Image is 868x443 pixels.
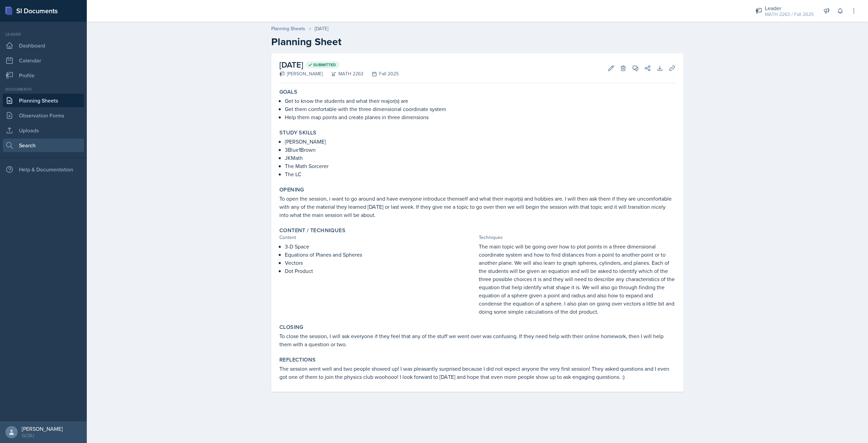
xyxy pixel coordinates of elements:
p: JKMath [285,154,675,162]
a: Dashboard [3,39,84,52]
p: Equations of Planes and Spheres [285,251,476,259]
div: Content [279,234,476,241]
label: Reflections [279,356,316,363]
div: Documents [3,86,84,92]
p: 3-D Space [285,242,476,251]
div: [PERSON_NAME] [22,425,63,432]
p: To close the session, I will ask everyone if they feel that any of the stuff we went over was con... [279,332,675,348]
a: Search [3,139,84,152]
a: Observation Forms [3,109,84,122]
label: Study Skills [279,129,317,136]
div: Techniques [479,234,675,241]
a: Uploads [3,124,84,137]
p: The LC [285,170,675,178]
p: Get to know the students and what their major(s) are [285,97,675,105]
p: 3Blue1Brown [285,146,675,154]
div: [DATE] [315,25,328,32]
p: Get them comfortable with the three dimensional coordinate system [285,105,675,113]
p: Help them map points and create planes in three dimensions [285,113,675,121]
a: Planning Sheets [3,94,84,107]
label: Content / Techniques [279,227,346,234]
label: Goals [279,89,297,95]
p: The main topic will be going over how to plot points in a three dimensional coordinate system and... [479,242,675,316]
p: The Math Sorcerer [285,162,675,170]
div: Leader [765,4,814,12]
a: Planning Sheets [271,25,305,32]
p: Vectors [285,259,476,267]
div: Leader [3,31,84,37]
a: Calendar [3,54,84,67]
a: Profile [3,69,84,82]
div: [PERSON_NAME] [279,70,323,77]
div: GCSU [22,432,63,439]
p: The session went well and two people showed up! I was pleasantly surprised because I did not expe... [279,365,675,381]
div: Help & Documentation [3,163,84,176]
span: Submitted [313,62,336,68]
label: Opening [279,186,304,193]
p: Dot Product [285,267,476,275]
div: MATH 2263 [323,70,363,77]
p: To open the session, i want to go around and have everyone introduce themself and what their majo... [279,195,675,219]
label: Closing [279,324,303,331]
h2: Planning Sheet [271,36,684,48]
div: Fall 2025 [363,70,399,77]
div: MATH 2263 / Fall 2025 [765,11,814,18]
p: [PERSON_NAME] [285,137,675,146]
h2: [DATE] [279,59,399,71]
